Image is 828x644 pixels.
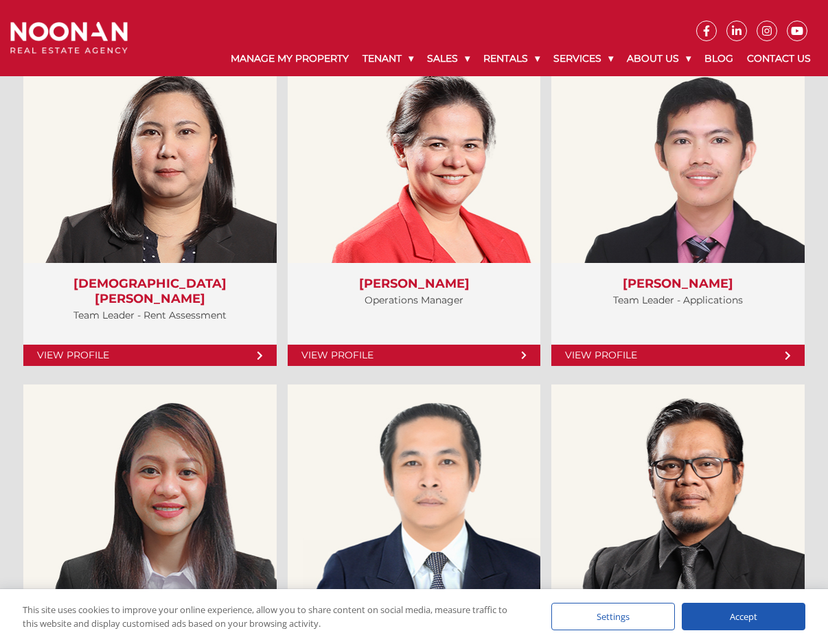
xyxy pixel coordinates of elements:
a: Rentals [476,41,547,76]
a: Contact Us [740,41,818,76]
a: About Us [620,41,698,76]
a: Blog [698,41,740,76]
a: Tenant [356,41,420,76]
a: Sales [420,41,476,76]
div: This site uses cookies to improve your online experience, allow you to share content on social me... [23,603,524,630]
a: View Profile [288,345,541,366]
h3: [DEMOGRAPHIC_DATA] [PERSON_NAME] [37,277,263,306]
h3: [PERSON_NAME] [565,277,791,292]
p: Operations Manager [301,292,527,309]
h3: [PERSON_NAME] [301,277,527,292]
a: Manage My Property [224,41,356,76]
a: View Profile [23,345,277,366]
img: Noonan Real Estate Agency [10,22,128,54]
p: Team Leader - Rent Assessment [37,307,263,324]
p: Team Leader - Applications [565,292,791,309]
a: View Profile [551,345,805,366]
a: Services [547,41,620,76]
div: Accept [682,603,805,630]
div: Settings [551,603,675,630]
